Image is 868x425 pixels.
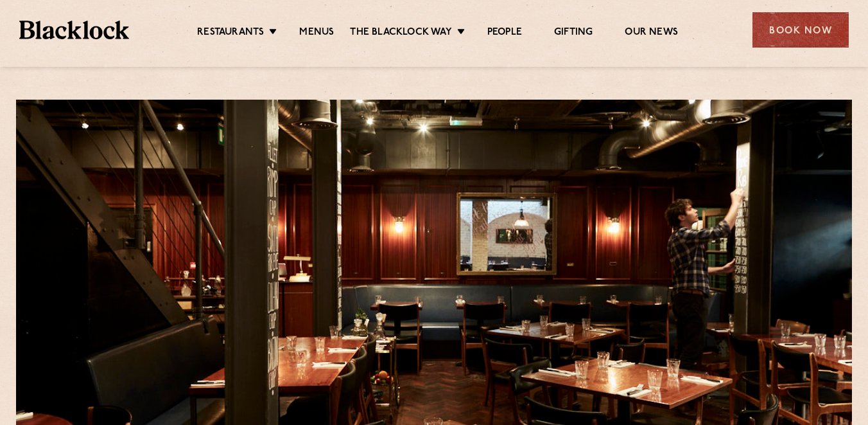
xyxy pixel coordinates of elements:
a: Our News [625,26,678,41]
a: Restaurants [197,26,264,41]
a: The Blacklock Way [350,26,451,41]
a: Menus [299,26,334,41]
a: Gifting [554,26,593,41]
a: People [487,26,522,41]
img: BL_Textured_Logo-footer-cropped.svg [19,21,129,39]
div: Book Now [752,12,849,48]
